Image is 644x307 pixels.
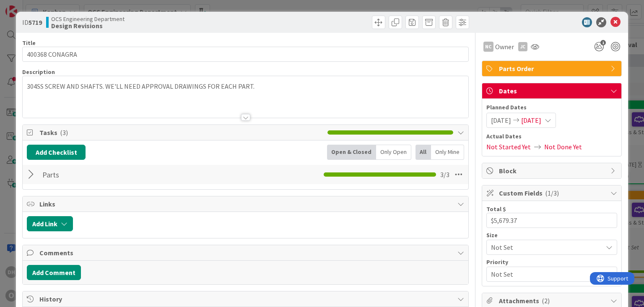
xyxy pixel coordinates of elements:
[22,39,36,47] label: Title
[327,145,376,160] div: Open & Closed
[486,259,617,265] div: Priority
[544,142,582,152] span: Not Done Yet
[27,82,464,91] p: 304SS SCREW AND SHAFTS. WE'LL NEED APPROVAL DRAWINGS FOR EACH PART.
[51,22,125,29] b: Design Revisions
[491,115,511,125] span: [DATE]
[499,64,606,74] span: Parts Order
[486,142,531,152] span: Not Started Yet
[486,205,506,213] label: Total $
[486,103,617,112] span: Planned Dates
[600,40,606,45] span: 1
[431,145,464,160] div: Only Mine
[499,188,606,198] span: Custom Fields
[483,42,493,52] div: NC
[60,128,68,137] span: ( 3 )
[440,169,449,180] span: 3 / 3
[39,167,228,182] input: Add Checklist...
[491,241,598,253] span: Not Set
[22,47,468,62] input: type card name here...
[22,68,55,76] span: Description
[39,294,453,304] span: History
[22,17,42,27] span: ID
[486,132,617,141] span: Actual Dates
[39,199,453,209] span: Links
[51,16,125,22] span: OCS Engineering Department
[27,216,73,231] button: Add Link
[542,296,550,305] span: ( 2 )
[415,145,431,160] div: All
[499,296,606,306] span: Attachments
[486,232,617,238] div: Size
[376,145,411,160] div: Only Open
[18,1,38,11] span: Support
[499,86,606,96] span: Dates
[27,145,86,160] button: Add Checklist
[521,115,541,125] span: [DATE]
[545,189,559,197] span: ( 1/3 )
[495,42,514,52] span: Owner
[499,166,606,176] span: Block
[491,268,598,280] span: Not Set
[39,127,323,138] span: Tasks
[27,265,81,280] button: Add Comment
[518,42,527,51] div: JC
[39,248,453,258] span: Comments
[29,18,42,26] b: 5719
